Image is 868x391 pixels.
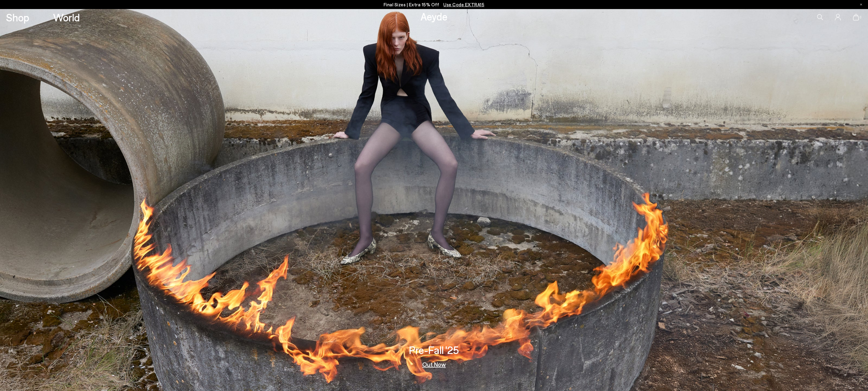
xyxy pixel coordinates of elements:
a: Aeyde [420,10,448,23]
span: 0 [859,16,862,19]
span: Navigate to /collections/ss25-final-sizes [443,2,484,7]
a: Shop [6,12,29,23]
h3: Pre-Fall '25 [409,345,459,355]
a: 0 [853,14,859,20]
a: World [53,12,80,23]
a: Out Now [422,361,446,367]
